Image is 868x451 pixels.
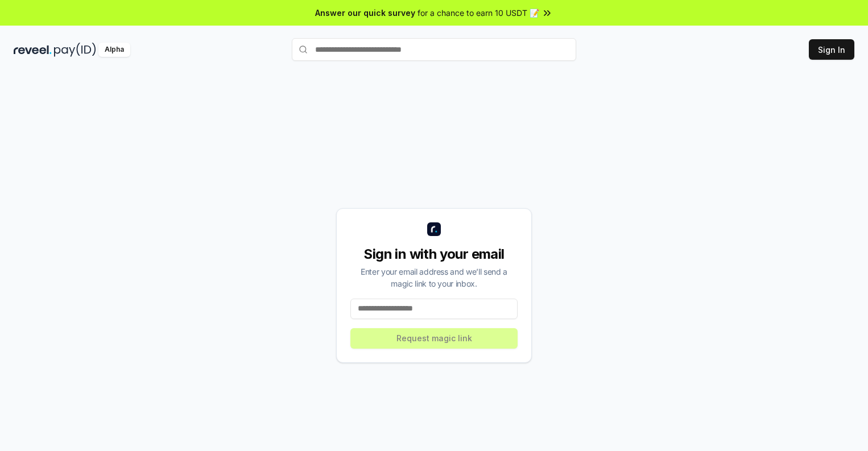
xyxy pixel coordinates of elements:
[350,266,518,289] div: Enter your email address and we’ll send a magic link to your inbox.
[809,39,854,60] button: Sign In
[14,43,52,57] img: reveel_dark
[427,222,441,236] img: logo_small
[54,43,96,57] img: pay_id
[315,7,415,19] span: Answer our quick survey
[350,245,518,263] div: Sign in with your email
[418,7,539,19] span: for a chance to earn 10 USDT 📝
[98,43,130,57] div: Alpha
